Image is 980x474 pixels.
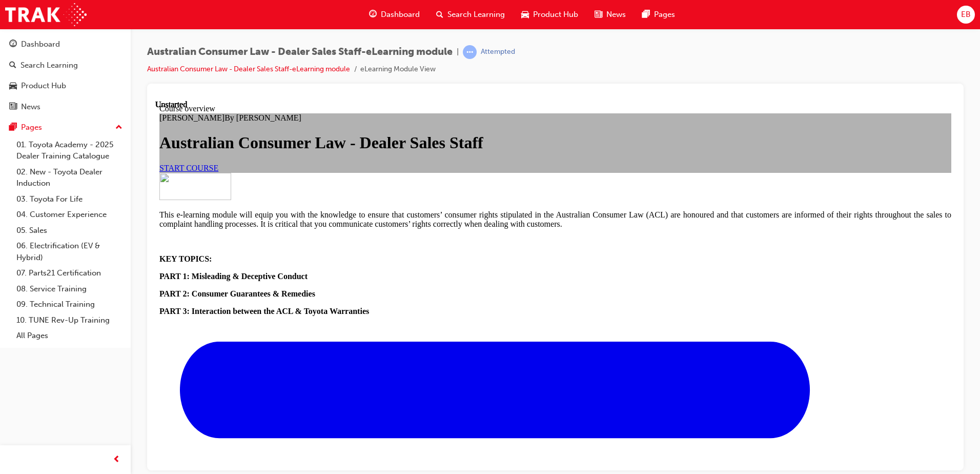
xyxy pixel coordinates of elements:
[12,297,127,312] a: 09. Technical Training
[12,312,127,328] a: 10. TUNE Rev-Up Training
[21,101,40,113] div: News
[9,82,17,91] span: car-icon
[69,13,146,22] span: By [PERSON_NAME]
[9,103,17,112] span: news-icon
[147,46,453,58] span: Australian Consumer Law - Dealer Sales Staff-eLearning module
[4,35,127,54] a: Dashboard
[12,164,127,191] a: 02. New - Toyota Dealer Induction
[21,60,78,71] div: Search Learning
[4,97,127,116] a: News
[4,154,56,163] strong: KEY TOPICS:
[436,8,443,21] span: search-icon
[12,281,127,297] a: 08. Service Training
[4,13,69,22] span: [PERSON_NAME]
[4,189,160,198] strong: PART 2: Consumer Guarantees & Remedies
[586,4,634,25] a: news-iconNews
[147,65,350,73] a: Australian Consumer Law - Dealer Sales Staff-eLearning module
[12,238,127,265] a: 06. Electrification (EV & Hybrid)
[521,8,529,21] span: car-icon
[12,137,127,164] a: 01. Toyota Academy - 2025 Dealer Training Catalogue
[4,33,796,52] h1: Australian Consumer Law - Dealer Sales Staff
[4,33,127,118] button: DashboardSearch LearningProduct HubNews
[369,8,377,21] span: guage-icon
[360,64,436,75] li: eLearning Module View
[513,4,586,25] a: car-iconProduct Hub
[642,8,650,21] span: pages-icon
[9,40,17,49] span: guage-icon
[4,110,796,129] p: This e-learning module will equip you with the knowledge to ensure that customers’ consumer right...
[4,118,127,137] button: Pages
[21,122,42,133] div: Pages
[463,45,477,59] span: learningRecordVerb_ATTEMPT-icon
[9,61,16,70] span: search-icon
[21,38,60,50] div: Dashboard
[12,207,127,223] a: 04. Customer Experience
[361,4,428,25] a: guage-iconDashboard
[634,4,683,25] a: pages-iconPages
[381,9,420,21] span: Dashboard
[5,3,87,26] img: Trak
[12,191,127,207] a: 03. Toyota For Life
[457,46,459,58] span: |
[4,56,127,75] a: Search Learning
[481,47,515,57] div: Attempted
[113,453,120,466] span: prev-icon
[9,123,17,132] span: pages-icon
[12,265,127,281] a: 07. Parts21 Certification
[595,8,602,21] span: news-icon
[428,4,513,25] a: search-iconSearch Learning
[606,9,626,21] span: News
[4,4,60,13] span: Course overview
[447,9,505,21] span: Search Learning
[12,223,127,239] a: 05. Sales
[957,6,975,24] button: EB
[4,76,127,95] a: Product Hub
[533,9,578,21] span: Product Hub
[4,64,63,72] a: START COURSE
[12,328,127,344] a: All Pages
[21,80,66,92] div: Product Hub
[4,207,214,215] strong: PART 3: Interaction between the ACL & Toyota Warranties
[4,172,152,181] strong: PART 1: Misleading & Deceptive Conduct
[654,9,675,21] span: Pages
[961,9,971,21] span: EB
[115,121,122,134] span: up-icon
